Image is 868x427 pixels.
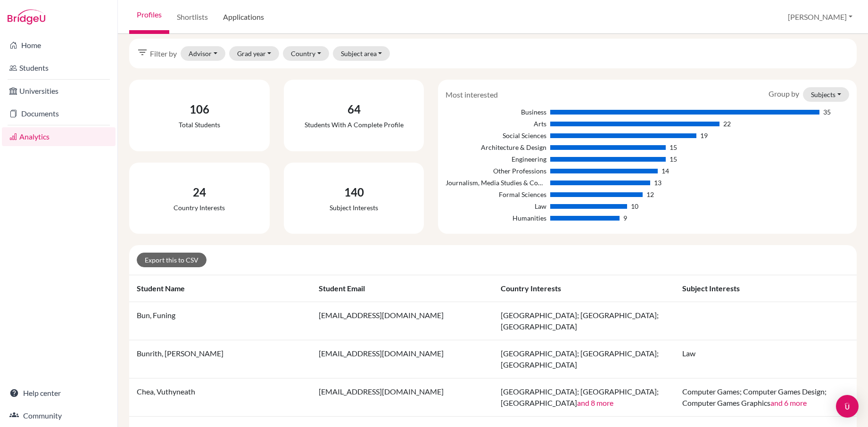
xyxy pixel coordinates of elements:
[493,275,675,302] th: Country interests
[174,184,225,201] div: 24
[129,340,311,378] td: Bunrith, [PERSON_NAME]
[2,36,116,55] a: Home
[675,378,857,417] td: Computer Games; Computer Games Design; Computer Games Graphics
[330,184,378,201] div: 140
[2,58,116,77] a: Students
[493,302,675,340] td: [GEOGRAPHIC_DATA]; [GEOGRAPHIC_DATA]; [GEOGRAPHIC_DATA]
[129,302,311,340] td: Bun, Funing
[493,378,675,417] td: [GEOGRAPHIC_DATA]; [GEOGRAPHIC_DATA]; [GEOGRAPHIC_DATA]
[823,107,831,117] div: 35
[330,203,378,213] div: Subject interests
[446,131,546,140] div: Social Sciences
[2,127,116,146] a: Analytics
[723,119,731,129] div: 22
[150,48,177,59] span: Filter by
[305,120,404,130] div: Students with a complete profile
[129,275,311,302] th: Student name
[446,166,546,176] div: Other Professions
[446,201,546,211] div: Law
[311,275,493,302] th: Student email
[2,82,116,100] a: Universities
[129,378,311,417] td: Chea, Vuthyneath
[446,154,546,164] div: Engineering
[784,8,857,26] button: [PERSON_NAME]
[2,104,116,123] a: Documents
[179,101,220,118] div: 106
[181,46,225,61] button: Advisor
[761,87,856,102] div: Group by
[438,89,505,100] div: Most interested
[137,47,148,58] i: filter_list
[654,178,661,188] div: 13
[311,340,493,378] td: [EMAIL_ADDRESS][DOMAIN_NAME]
[803,87,849,102] button: Subjects
[446,119,546,129] div: Arts
[446,107,546,117] div: Business
[2,406,116,425] a: Community
[179,120,220,130] div: Total students
[311,378,493,417] td: [EMAIL_ADDRESS][DOMAIN_NAME]
[493,340,675,378] td: [GEOGRAPHIC_DATA]; [GEOGRAPHIC_DATA]; [GEOGRAPHIC_DATA]
[670,154,677,164] div: 15
[661,166,669,176] div: 14
[446,178,546,188] div: Journalism, Media Studies & Communication
[174,203,225,213] div: Country interests
[305,101,404,118] div: 64
[333,46,390,61] button: Subject area
[446,213,546,223] div: Humanities
[2,384,116,402] a: Help center
[8,9,45,25] img: Bridge-U
[283,46,329,61] button: Country
[577,397,613,409] button: and 8 more
[670,142,677,152] div: 15
[675,275,857,302] th: Subject interests
[646,189,654,199] div: 12
[631,201,638,211] div: 10
[446,189,546,199] div: Formal Sciences
[137,253,207,267] a: Export this to CSV
[770,397,807,409] button: and 6 more
[700,131,708,140] div: 19
[623,213,627,223] div: 9
[836,395,859,418] div: Open Intercom Messenger
[675,340,857,378] td: Law
[229,46,280,61] button: Grad year
[311,302,493,340] td: [EMAIL_ADDRESS][DOMAIN_NAME]
[446,142,546,152] div: Architecture & Design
